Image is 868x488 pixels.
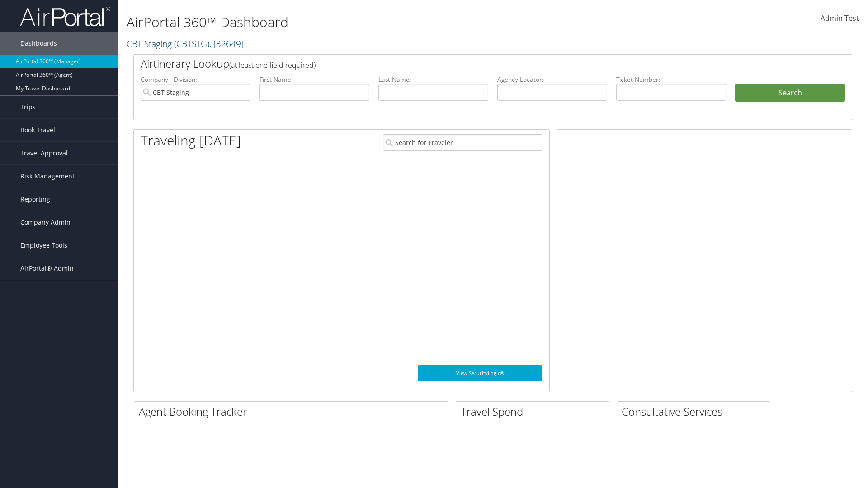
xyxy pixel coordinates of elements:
button: Search [735,84,845,102]
h1: AirPortal 360™ Dashboard [127,13,615,32]
span: Reporting [20,188,50,211]
h2: Agent Booking Tracker [139,404,448,419]
span: Admin Test [821,13,859,23]
label: First Name: [259,75,369,84]
span: Company Admin [20,211,71,234]
span: AirPortal® Admin [20,257,74,280]
h2: Consultative Services [622,404,770,419]
input: Search for Traveler [383,134,542,151]
span: Risk Management [20,165,75,188]
h2: Travel Spend [461,404,609,419]
span: Dashboards [20,32,57,55]
a: View SecurityLogic® [418,365,542,381]
span: Employee Tools [20,234,67,257]
span: (at least one field required) [229,60,316,70]
a: CBT Staging [127,38,244,50]
span: Trips [20,96,36,118]
h1: Traveling [DATE] [141,131,241,150]
label: Last Name: [378,75,488,84]
label: Company - Division: [141,75,250,84]
a: Admin Test [821,5,859,33]
h2: Airtinerary Lookup [141,56,785,71]
label: Agency Locator: [497,75,607,84]
span: Travel Approval [20,142,68,164]
span: , [ 32649 ] [209,38,244,50]
label: Ticket Number: [616,75,726,84]
span: Book Travel [20,119,55,141]
img: airportal-logo.png [20,6,110,27]
span: ( CBTSTG ) [174,38,209,50]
